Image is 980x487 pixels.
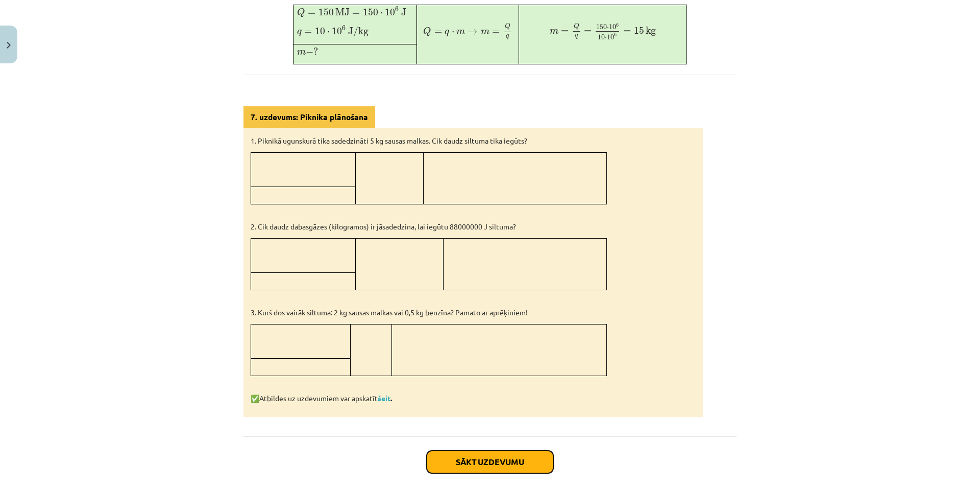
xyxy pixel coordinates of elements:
span: ? [313,48,318,55]
span: ⋅ [327,31,330,34]
span: = [352,11,360,15]
span: ⋅ [380,12,383,15]
p: 3. Kurš dos vairāk siltuma: 2 kg sausas malkas vai 0,5 kg benzīna? Pamato ar aprēķiniem! [251,307,696,318]
strong: 7. uzdevums: Piknika plānošana [251,112,368,122]
span: 10 [607,35,614,40]
span: 6 [395,7,399,12]
span: = [623,30,631,34]
span: 10 [332,28,342,35]
span: 6 [614,33,617,36]
strong: ✅ [251,393,259,403]
span: 10 [385,9,395,16]
span: − [306,49,313,56]
span: 150 [363,9,378,16]
a: šeit [378,393,390,403]
span: 150 [318,9,334,16]
span: J [401,8,406,16]
span: Q [574,23,579,30]
span: q [445,30,449,36]
span: 150 [596,25,607,30]
span: = [308,11,315,15]
span: ⋅ [607,27,609,29]
span: q [506,35,509,39]
span: q [297,30,302,36]
span: Q [297,8,305,17]
span: m [456,30,465,35]
span: 6 [616,23,619,27]
span: m [297,50,306,55]
span: 10 [315,28,325,35]
p: 2. Cik daudz dabasgāzes (kilogramos) ir jāsadedzina, lai iegūtu 88000000 J siltuma? [251,221,696,232]
p: Atbildes uz uzdevumiem var apskatīt [251,393,696,404]
span: = [434,30,442,34]
p: 1. Piknikā ugunskurā tika sadedzināti 5 kg sausas malkas. Cik daudz siltuma tika iegūts? [251,135,696,146]
span: ⋅ [605,37,607,39]
span: = [304,30,312,34]
span: kg [358,27,369,37]
span: → [468,29,478,35]
span: = [492,30,500,34]
span: kg [646,27,656,36]
span: = [584,30,592,34]
span: 6 [342,26,346,31]
span: 15 [634,27,644,34]
button: Sākt uzdevumu [427,451,553,473]
span: m [550,29,558,34]
span: 10 [598,35,605,40]
span: MJ [335,8,350,16]
span: q [575,34,578,39]
strong: . [378,393,392,403]
span: m [481,30,489,35]
span: J [348,27,353,35]
img: icon-close-lesson-0947bae3869378f0d4975bcd49f059093ad1ed9edebbc8119c70593378902aed.svg [7,42,11,49]
span: / [353,27,358,37]
span: Q [505,24,510,30]
span: = [561,30,569,34]
span: ⋅ [452,31,454,34]
span: Q [423,27,431,36]
span: 10 [609,25,616,30]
